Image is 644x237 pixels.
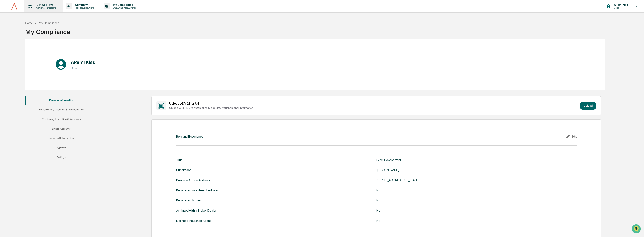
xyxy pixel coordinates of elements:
img: 1746055101610-c473b297-6a78-478c-a979-82029cc54cd1 [4,30,11,38]
div: Business Office Address [176,178,210,182]
button: Start new chat [68,32,72,36]
p: Akemi Kiss [611,3,630,6]
p: Company [72,3,96,6]
button: Registration, Licensing & Accreditation [25,105,97,115]
span: Pylon [40,67,48,70]
div: My Compliance [25,25,70,35]
div: Upload your ADV to automatically populate your personal information. [169,106,579,109]
h3: User [71,66,95,70]
div: secondary tabs example [25,96,106,163]
p: How can we help? [4,8,72,15]
button: Reported Information [25,134,97,144]
div: Supervisor [176,168,191,172]
div: We're available if you need us! [14,34,50,38]
span: Preclearance [8,50,26,54]
div: [STREET_ADDRESS][US_STATE] [376,178,476,182]
h1: Akemi Kiss [71,59,95,65]
a: Powered byPylon [28,67,48,70]
div: No [376,219,476,222]
p: My Compliance [110,3,138,6]
div: Registered Investment Adviser [176,188,218,192]
div: Licensed Insurance Agent [176,219,211,222]
div: Role and Experience [176,135,203,138]
div: Registered Broker [176,198,201,202]
div: 🖐️ [4,50,7,54]
p: Data, Deadlines & Settings [110,6,138,9]
div: 🗄️ [29,50,32,54]
button: Continuing Education & Renewals [25,115,97,125]
div: Title [176,158,182,162]
button: Activity [25,144,97,153]
div: Executive Assistant [376,158,476,162]
a: 🗄️Attestations [27,48,51,56]
div: Home [25,21,33,25]
img: logo [10,2,19,10]
p: Get Approval [33,3,58,6]
div: No [376,198,476,202]
div: [PERSON_NAME] [376,168,476,172]
div: Start new chat [14,30,65,34]
div: Upload ADV 2B or U4 [169,102,579,105]
div: No [376,209,476,212]
span: Attestations [33,50,49,54]
button: Linked Accounts [25,125,97,134]
a: 🔎Data Lookup [2,56,27,63]
p: Policies & Documents [72,6,96,9]
div: 🔎 [4,58,7,61]
span: Data Lookup [8,58,25,62]
button: Settings [25,153,97,163]
div: Edit [566,134,577,139]
button: Personal Information [25,96,97,105]
p: Content & Transactions [33,6,58,9]
button: Upload [580,102,596,110]
div: Affiliated with a Broker Dealer [176,209,216,212]
div: My Compliance [39,21,59,25]
iframe: Open customer support [631,224,642,235]
div: No [376,188,476,192]
p: Users [611,6,630,9]
a: 🖐️Preclearance [2,48,27,56]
